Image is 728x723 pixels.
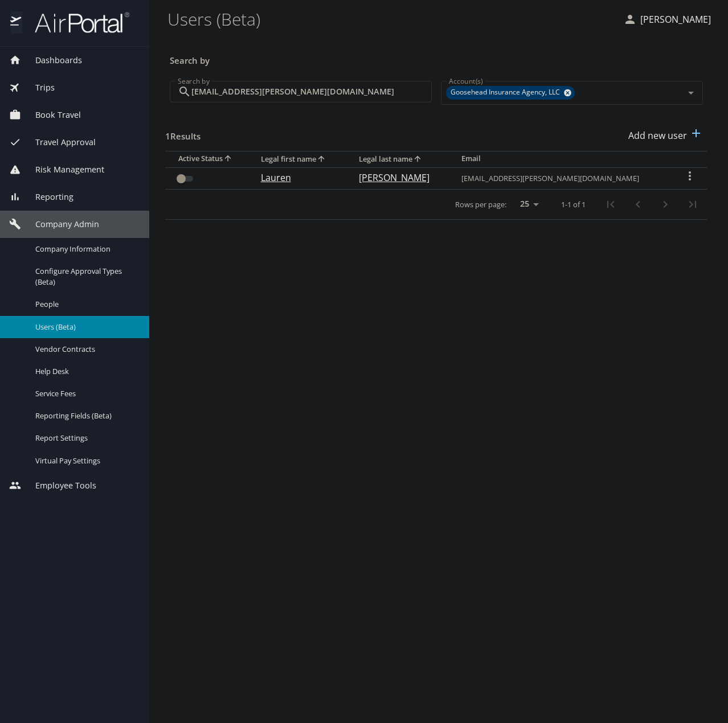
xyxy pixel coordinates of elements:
[167,1,614,36] h1: Users (Beta)
[22,11,129,34] img: airportal-logo.png
[628,129,687,142] p: Add new user
[35,366,136,377] span: Help Desk
[35,410,136,421] span: Reporting Fields (Beta)
[21,218,99,231] span: Company Admin
[21,163,104,176] span: Risk Management
[35,344,136,355] span: Vendor Contracts
[624,123,707,148] button: Add new user
[35,244,136,254] span: Company Information
[165,123,201,143] h3: 1 Results
[350,151,452,167] th: Legal last name
[683,85,699,101] button: Open
[35,299,136,310] span: People
[165,151,252,167] th: Active Status
[359,171,439,184] p: [PERSON_NAME]
[412,154,424,165] button: sort
[21,191,73,203] span: Reporting
[455,201,506,208] p: Rows per page:
[511,196,543,213] select: rows per page
[165,151,707,220] table: User Search Table
[619,9,715,30] button: [PERSON_NAME]
[446,87,567,98] span: Goosehead Insurance Agency, LLC
[21,479,96,492] span: Employee Tools
[316,154,328,165] button: sort
[223,154,234,165] button: sort
[35,266,136,287] span: Configure Approval Types (Beta)
[561,201,586,208] p: 1-1 of 1
[21,54,82,67] span: Dashboards
[21,81,55,94] span: Trips
[446,86,575,100] div: Goosehead Insurance Agency, LLC
[21,109,81,121] span: Book Travel
[35,433,136,443] span: Report Settings
[35,322,136,332] span: Users (Beta)
[252,151,350,167] th: Legal first name
[10,11,22,34] img: icon-airportal.png
[191,81,432,102] input: Search by name or email
[261,171,336,184] p: Lauren
[21,136,96,149] span: Travel Approval
[452,151,673,167] th: Email
[35,388,136,399] span: Service Fees
[35,455,136,466] span: Virtual Pay Settings
[452,167,673,189] td: [EMAIL_ADDRESS][PERSON_NAME][DOMAIN_NAME]
[637,13,711,26] p: [PERSON_NAME]
[170,47,703,67] h3: Search by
